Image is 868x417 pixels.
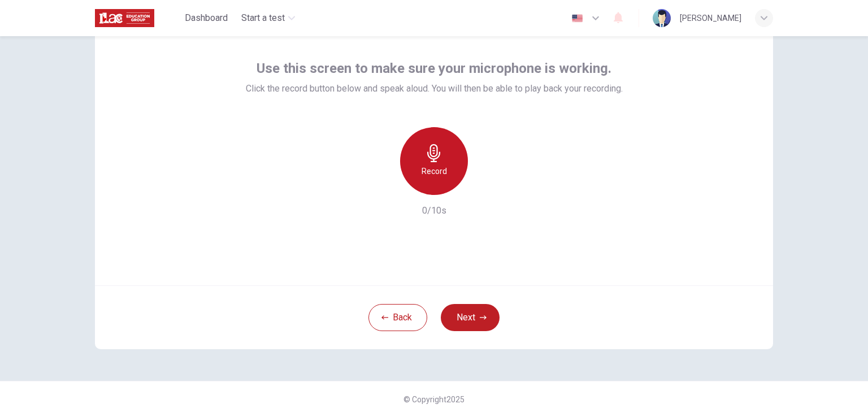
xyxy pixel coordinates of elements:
[241,11,285,25] span: Start a test
[570,14,584,23] img: en
[422,164,447,178] h6: Record
[237,8,300,28] button: Start a test
[400,127,468,195] button: Record
[95,7,180,29] a: ILAC logo
[653,9,671,27] img: Profile picture
[368,304,427,331] button: Back
[95,7,154,29] img: ILAC logo
[441,304,500,331] button: Next
[680,11,741,25] div: [PERSON_NAME]
[185,11,228,25] span: Dashboard
[180,8,232,28] button: Dashboard
[403,395,465,404] span: © Copyright 2025
[257,59,611,77] span: Use this screen to make sure your microphone is working.
[422,204,446,218] h6: 0/10s
[246,82,623,95] span: Click the record button below and speak aloud. You will then be able to play back your recording.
